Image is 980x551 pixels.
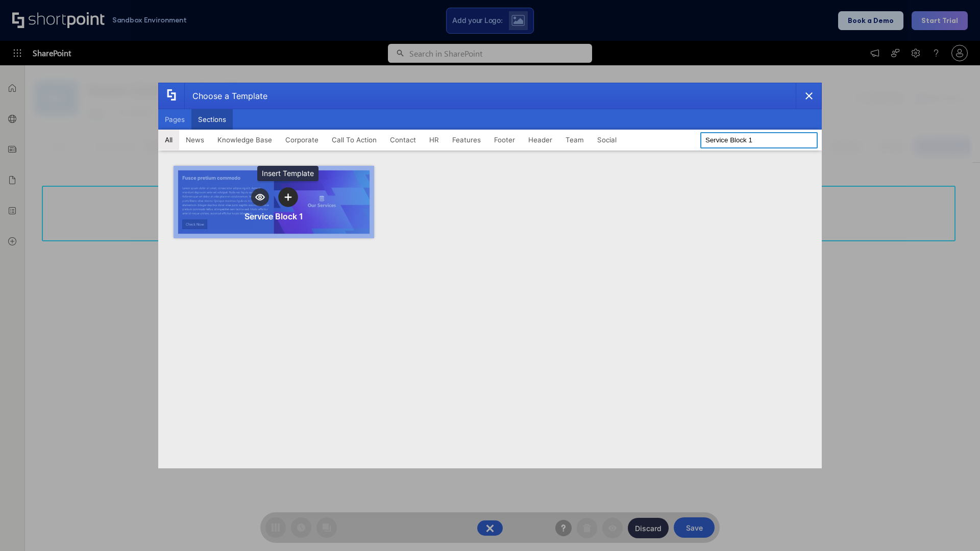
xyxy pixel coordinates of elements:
div: template selector [158,83,822,468]
button: All [158,130,179,150]
button: News [179,130,211,150]
button: Social [591,130,623,150]
button: Team [559,130,591,150]
button: Footer [487,130,522,150]
button: Pages [158,109,191,130]
button: Features [446,130,487,150]
button: Contact [383,130,423,150]
button: Corporate [279,130,325,150]
div: Choose a Template [184,83,267,109]
button: Sections [191,109,233,130]
input: Search [700,132,818,148]
iframe: Chat Widget [929,502,980,551]
button: Knowledge Base [211,130,279,150]
button: Header [522,130,559,150]
button: Call To Action [325,130,383,150]
div: Service Block 1 [244,211,303,221]
button: HR [423,130,446,150]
